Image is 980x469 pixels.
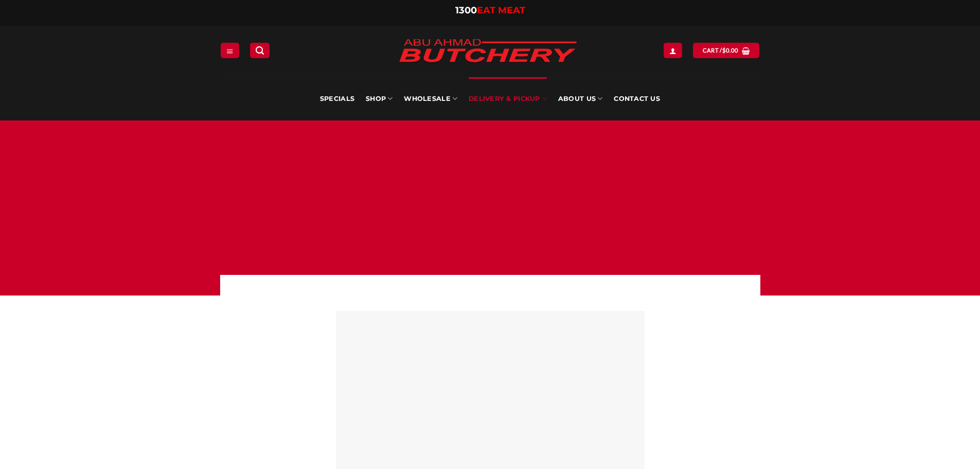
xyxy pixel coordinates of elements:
a: About Us [558,77,602,120]
span: 1300 [455,5,477,16]
span: Cart / [703,46,739,55]
img: Abu Ahmad Butchery [390,32,585,71]
a: Wholesale [404,77,457,120]
a: Menu [221,43,239,58]
span: EAT MEAT [477,5,525,16]
bdi: 0.00 [722,47,739,54]
a: Delivery & Pickup [469,77,547,120]
a: 1300EAT MEAT [455,5,525,16]
a: Search [250,43,270,58]
a: View cart [693,43,759,58]
a: Specials [320,77,354,120]
a: Login [664,43,682,58]
a: Contact Us [614,77,660,120]
a: SHOP [366,77,393,120]
span: $ [722,46,726,55]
